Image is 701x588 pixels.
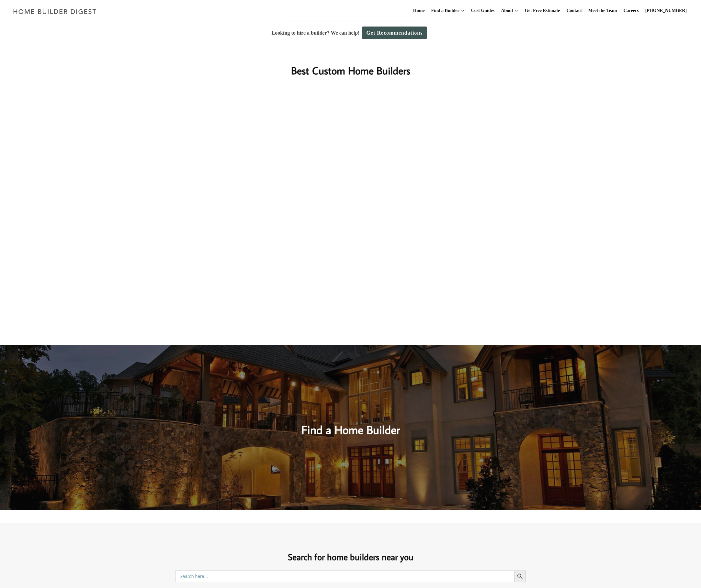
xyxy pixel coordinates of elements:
a: Home [411,0,427,21]
a: Get Recommendations [362,27,427,39]
a: Contact [564,0,584,21]
h1: Best Custom Home Builders [221,63,480,78]
a: Find a Builder [429,0,459,21]
svg: Search [516,573,524,580]
a: [PHONE_NUMBER] [643,0,689,21]
a: Meet the Team [586,0,620,21]
a: Get Free Estimate [522,0,563,21]
input: Search here... [175,571,514,582]
a: About [498,0,513,21]
h2: Find a Home Builder [213,409,488,439]
a: Careers [621,0,641,21]
a: Cost Guides [469,0,497,21]
img: Home Builder Digest [10,5,99,18]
